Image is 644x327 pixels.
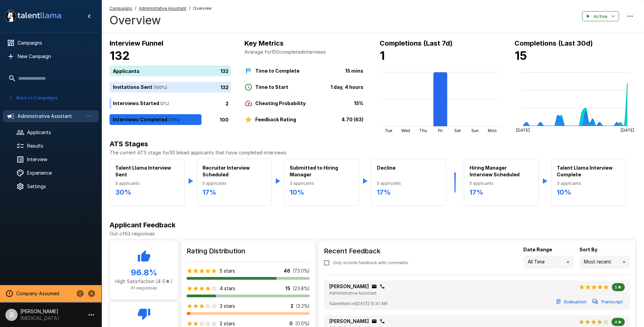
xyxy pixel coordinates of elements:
tspan: Fri [438,128,443,133]
u: Campaigns [110,6,132,11]
b: Hiring Manager Interview Scheduled [470,165,520,177]
span: 5★ [612,284,625,290]
p: 3 stars [220,303,235,309]
b: Completions (Last 30d) [515,39,593,47]
span: / [189,5,190,12]
b: Talent Llama Interview Complete [557,165,613,177]
h6: 30 % [115,187,179,198]
div: Click to copy [380,284,385,289]
u: Administrative Assistant [139,6,186,11]
p: 132 [220,83,229,91]
b: Completions (Last 7d) [380,39,453,47]
p: 15 [285,285,290,292]
span: 9 applicants [115,180,179,187]
p: 132 [220,67,229,74]
p: The current ATS stage for 30 linked applicants that have completed interviews [110,149,636,156]
span: Overview [193,5,212,12]
p: 100 [220,116,229,123]
b: 15 mins [345,68,363,74]
p: ( 23.8 %) [293,285,310,292]
span: 5 applicants [202,180,266,187]
b: Time to Start [255,84,288,90]
h6: 17 % [377,187,440,198]
h5: 96.8 % [115,267,172,278]
b: Cheating Probability [255,100,306,106]
p: Out of 63 responses [110,230,636,237]
div: Click to copy [372,319,377,324]
p: ( 0.0 %) [295,320,310,327]
tspan: Sat [454,128,461,133]
tspan: [DATE] [621,128,634,133]
b: 1 [380,49,385,62]
b: Recruiter Interview Scheduled [202,165,250,177]
p: 2 [225,100,229,107]
div: Most recent [579,256,630,269]
h6: Recent Feedback [324,246,414,256]
tspan: Tue [384,128,392,133]
h6: 17 % [202,187,266,198]
span: 4★ [612,319,625,325]
p: 0 [289,320,293,327]
b: Talent Llama Interview Sent [115,165,171,177]
p: 2 stars [220,320,235,327]
b: 4.70 (63) [341,117,363,122]
span: 3 applicants [290,180,353,187]
tspan: Thu [419,128,427,133]
b: 1 day, 4 hours [331,84,363,90]
h6: 10 % [557,187,620,198]
p: High Satisfaction (4-5★) [115,278,172,285]
b: Applicant Feedback [110,221,175,229]
b: Key Metrics [244,39,284,47]
h6: 17 % [470,187,533,198]
b: ATS Stages [110,140,148,148]
b: Date Range [523,247,552,252]
span: Administrative Assistant [329,291,377,296]
b: Submitted to Hiring Manager [290,165,338,177]
span: Only include feedback with comments [333,259,408,266]
p: ( 3.2 %) [296,303,310,309]
h6: 10 % [290,187,353,198]
button: Active [582,11,619,22]
p: 4 stars [220,285,235,292]
p: 5 stars [220,268,235,274]
p: Average for 100 completed interviews [244,49,366,55]
p: [PERSON_NAME] [329,318,369,325]
tspan: Mon [488,128,497,133]
tspan: [DATE] [516,128,530,133]
b: Interview Funnel [110,39,163,47]
p: [PERSON_NAME] [329,283,369,290]
span: 3 applicants [557,180,620,187]
span: / [135,5,136,12]
b: Time to Complete [255,68,300,74]
span: Submitted on [DATE] 10:41 AM [329,300,387,307]
button: Evaluation [554,297,588,307]
span: 5 applicants [377,180,440,187]
span: 61 responses [131,285,157,291]
b: 15% [354,100,363,106]
tspan: Wed [401,128,410,133]
p: ( 73.0 %) [293,268,310,274]
span: 5 applicants [470,180,533,187]
b: Sort By [579,247,597,252]
b: Feedback Rating [255,117,296,122]
b: 132 [110,49,130,62]
p: 2 [290,303,293,309]
div: Click to copy [380,319,385,324]
h6: Rating Distribution [187,246,310,256]
b: Decline [377,165,396,171]
div: All Time [523,256,574,269]
div: Click to copy [372,284,377,289]
h4: Overview [110,13,212,27]
tspan: Sun [471,128,479,133]
button: Transcript [591,297,625,307]
p: 46 [284,268,290,274]
b: 15 [515,49,527,62]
